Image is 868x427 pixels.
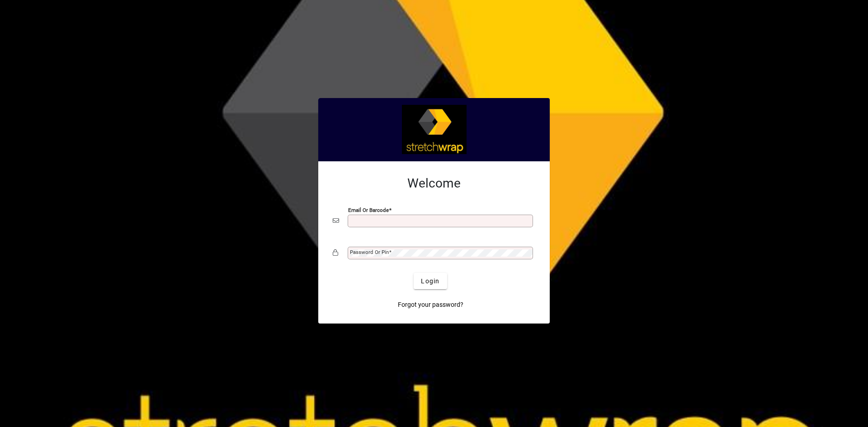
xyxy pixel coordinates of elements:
[421,277,439,286] span: Login
[414,273,447,289] button: Login
[348,207,389,213] mat-label: Email or Barcode
[350,249,389,255] mat-label: Password or Pin
[394,296,467,313] a: Forgot your password?
[333,176,535,191] h2: Welcome
[398,300,463,310] span: Forgot your password?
